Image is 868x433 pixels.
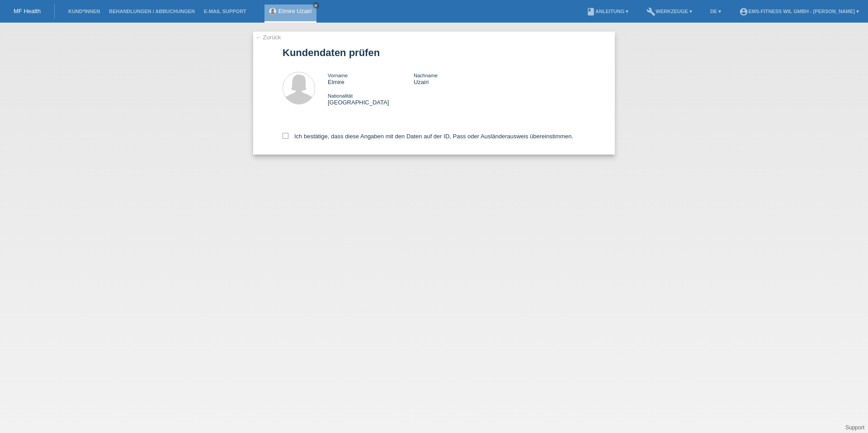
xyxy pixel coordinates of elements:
[706,9,726,14] a: DE ▾
[313,2,319,9] a: close
[328,73,348,78] span: Vorname
[283,47,585,58] h1: Kundendaten prüfen
[735,9,863,14] a: account_circleEMS-Fitness Wil GmbH - [PERSON_NAME] ▾
[14,8,41,14] a: MF Health
[314,3,318,8] i: close
[255,34,281,41] a: ← Zurück
[104,9,199,14] a: Behandlungen / Abbuchungen
[283,133,573,140] label: Ich bestätige, dass diese Angaben mit den Daten auf der ID, Pass oder Ausländerausweis übereinsti...
[845,424,864,431] a: Support
[414,72,500,85] div: Uzairi
[328,92,414,106] div: [GEOGRAPHIC_DATA]
[199,9,251,14] a: E-Mail Support
[64,9,104,14] a: Kund*innen
[328,72,414,85] div: Elmire
[646,7,656,16] i: build
[278,8,312,14] a: Elmire Uzairi
[582,9,633,14] a: bookAnleitung ▾
[642,9,697,14] a: buildWerkzeuge ▾
[586,7,595,16] i: book
[328,93,353,99] span: Nationalität
[739,7,748,16] i: account_circle
[414,73,438,78] span: Nachname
